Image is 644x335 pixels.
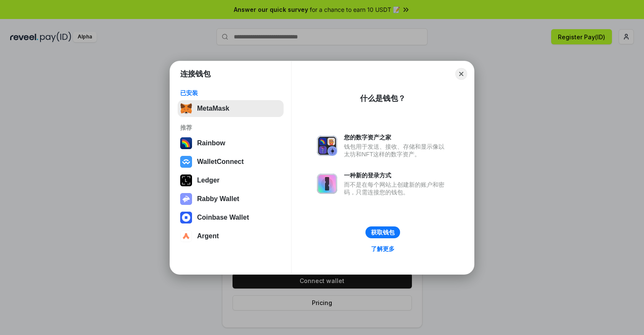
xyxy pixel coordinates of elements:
button: 获取钱包 [365,226,400,238]
div: 一种新的登录方式 [344,172,449,179]
div: 您的数字资产之家 [344,133,449,141]
button: Close [455,68,467,80]
img: svg+xml,%3Csvg%20width%3D%22120%22%20height%3D%22120%22%20viewBox%3D%220%200%20120%20120%22%20fil... [180,137,192,149]
div: 而不是在每个网站上创建新的账户和密码，只需连接您的钱包。 [344,181,449,196]
h1: 连接钱包 [180,69,211,79]
div: Rabby Wallet [197,195,239,203]
div: WalletConnect [197,158,244,166]
div: 什么是钱包？ [360,93,406,103]
div: 了解更多 [371,245,395,253]
div: Argent [197,232,219,240]
img: svg+xml,%3Csvg%20width%3D%2228%22%20height%3D%2228%22%20viewBox%3D%220%200%2028%2028%22%20fill%3D... [180,156,192,168]
div: 推荐 [180,124,281,131]
img: svg+xml,%3Csvg%20xmlns%3D%22http%3A%2F%2Fwww.w3.org%2F2000%2Fsvg%22%20fill%3D%22none%22%20viewBox... [180,193,192,205]
div: Rainbow [197,139,225,147]
div: Ledger [197,177,219,184]
img: svg+xml,%3Csvg%20xmlns%3D%22http%3A%2F%2Fwww.w3.org%2F2000%2Fsvg%22%20width%3D%2228%22%20height%3... [180,174,192,186]
button: Argent [178,228,284,245]
div: 获取钱包 [371,229,395,236]
img: svg+xml,%3Csvg%20xmlns%3D%22http%3A%2F%2Fwww.w3.org%2F2000%2Fsvg%22%20fill%3D%22none%22%20viewBox... [317,136,337,156]
button: MetaMask [178,100,284,117]
div: Coinbase Wallet [197,214,249,221]
button: Ledger [178,172,284,189]
img: svg+xml,%3Csvg%20width%3D%2228%22%20height%3D%2228%22%20viewBox%3D%220%200%2028%2028%22%20fill%3D... [180,212,192,223]
div: 钱包用于发送、接收、存储和显示像以太坊和NFT这样的数字资产。 [344,143,449,158]
button: Coinbase Wallet [178,209,284,226]
a: 了解更多 [366,243,400,254]
img: svg+xml,%3Csvg%20xmlns%3D%22http%3A%2F%2Fwww.w3.org%2F2000%2Fsvg%22%20fill%3D%22none%22%20viewBox... [317,174,337,194]
img: svg+xml,%3Csvg%20fill%3D%22none%22%20height%3D%2233%22%20viewBox%3D%220%200%2035%2033%22%20width%... [180,103,192,114]
button: Rabby Wallet [178,191,284,207]
img: svg+xml,%3Csvg%20width%3D%2228%22%20height%3D%2228%22%20viewBox%3D%220%200%2028%2028%22%20fill%3D... [180,230,192,242]
div: 已安装 [180,89,281,97]
button: WalletConnect [178,153,284,170]
div: MetaMask [197,105,229,112]
button: Rainbow [178,135,284,152]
